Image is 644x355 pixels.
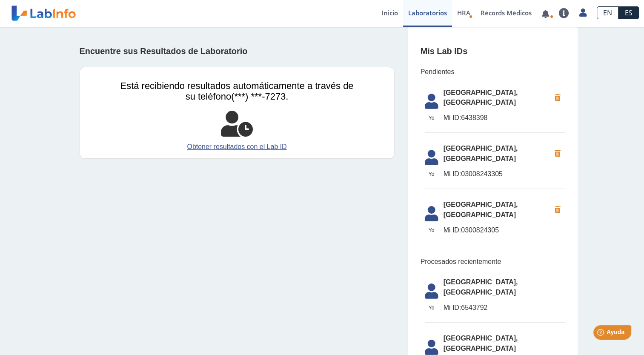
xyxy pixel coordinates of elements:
span: Yo [420,170,444,178]
span: Mi ID: [444,170,461,177]
span: Yo [420,304,444,312]
span: Está recibiendo resultados automáticamente a través de su teléfono [120,80,354,102]
iframe: Help widget launcher [568,322,635,346]
span: [GEOGRAPHIC_DATA], [GEOGRAPHIC_DATA] [444,143,550,164]
span: Procesados recientemente [421,257,565,267]
a: EN [597,6,618,19]
span: Mi ID: [444,226,461,234]
span: HRA [457,9,470,17]
span: [GEOGRAPHIC_DATA], [GEOGRAPHIC_DATA] [444,333,565,354]
span: 0300824305 [444,225,550,235]
span: [GEOGRAPHIC_DATA], [GEOGRAPHIC_DATA] [444,277,565,298]
a: Obtener resultados con el Lab ID [120,142,354,152]
span: [GEOGRAPHIC_DATA], [GEOGRAPHIC_DATA] [444,200,550,220]
span: Mi ID: [444,114,461,121]
span: 6438398 [444,113,550,123]
span: Yo [420,226,444,234]
h4: Mis Lab IDs [421,46,468,57]
span: Yo [420,114,444,122]
span: Pendientes [421,67,565,77]
span: 03008243305 [444,169,550,179]
span: [GEOGRAPHIC_DATA], [GEOGRAPHIC_DATA] [444,88,550,108]
span: 6543792 [444,303,565,313]
span: Mi ID: [444,304,461,311]
a: ES [618,6,639,19]
h4: Encuentre sus Resultados de Laboratorio [80,46,248,57]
